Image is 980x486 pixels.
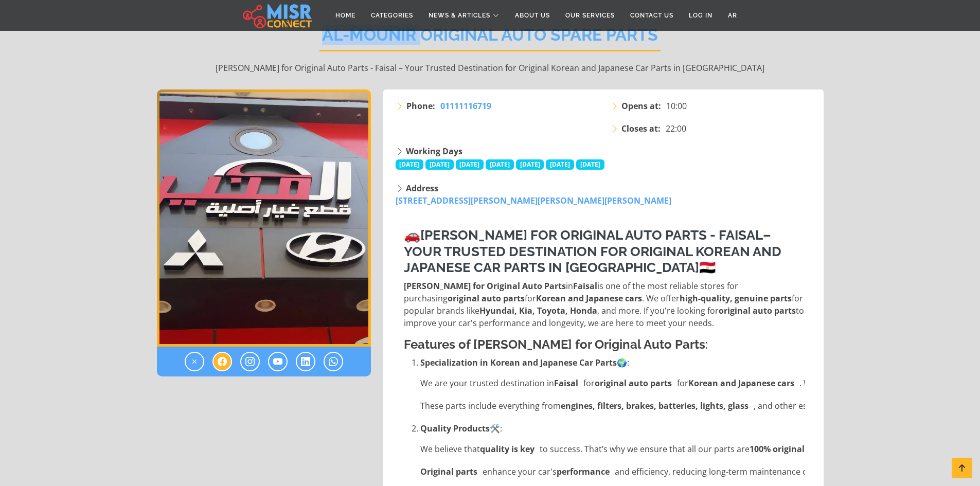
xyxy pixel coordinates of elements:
strong: [PERSON_NAME] for Original Auto Parts - Faisal [420,227,763,243]
h4: : [404,337,805,352]
strong: Working Days [406,146,462,157]
li: We are your trusted destination in for for . We offer genuine parts for , and other popular brands. [420,377,805,389]
span: [DATE] [576,159,604,170]
strong: Faisal [554,377,578,389]
strong: 100% original [750,443,805,455]
li: We believe that to success. That’s why we ensure that all our parts are from the manufacturers, g... [420,443,805,455]
span: 22:00 [666,122,686,135]
h2: Al-Mounir Original Auto Spare Parts [319,25,661,51]
a: About Us [507,6,558,25]
span: [DATE] [486,159,514,170]
a: Contact Us [622,6,681,25]
span: [DATE] [546,159,574,170]
strong: Quality Products [420,423,490,434]
a: AR [720,6,745,25]
span: [DATE] [456,159,484,170]
strong: Address [406,183,438,194]
strong: Your Trusted Destination for Original Korean and Japanese Car Parts in [GEOGRAPHIC_DATA] [404,244,781,275]
a: Home [328,6,363,25]
strong: Korean and Japanese cars [536,293,642,304]
strong: original auto parts [448,293,525,304]
a: Our Services [558,6,622,25]
span: [DATE] [425,159,454,170]
strong: Closes at: [621,122,661,135]
a: 01111116719 [440,100,491,112]
strong: Specialization in Korean and Japanese Car Parts [420,357,617,368]
span: 10:00 [666,100,687,112]
strong: original auto parts [719,305,796,316]
p: 🌍: [420,356,805,369]
p: in is one of the most reliable stores for purchasing for . We offer for popular brands like , and... [404,280,805,329]
li: enhance your car's and efficiency, reducing long-term maintenance costs by ensuring better functi... [420,465,805,478]
strong: Original parts [420,465,477,478]
li: These parts include everything from , and other essential parts needed to maintain your car’s per... [420,400,805,412]
p: [PERSON_NAME] for Original Auto Parts - Faisal – Your Trusted Destination for Original Korean and... [157,62,824,74]
strong: Opens at: [621,100,661,112]
strong: high-quality, genuine parts [680,293,792,304]
strong: performance [557,465,610,478]
a: [STREET_ADDRESS][PERSON_NAME][PERSON_NAME][PERSON_NAME] [396,195,671,206]
span: [DATE] [396,159,424,170]
span: News & Articles [429,11,490,20]
span: 01111116719 [440,100,491,112]
h3: 🚗 – 🇪🇬 [404,227,805,276]
p: 🛠️: [420,422,805,435]
strong: quality is key [480,443,534,455]
a: Log in [681,6,720,25]
strong: Korean and Japanese cars [688,377,794,389]
strong: Phone: [406,100,435,112]
img: main.misr_connect [243,3,312,28]
strong: original auto parts [595,377,672,389]
a: Categories [363,6,421,25]
strong: Hyundai, Kia, Toyota, Honda [479,305,597,316]
strong: engines, filters, brakes, batteries, lights, glass [561,400,749,412]
img: Al-Mounir Original Auto Spare Parts [157,89,371,347]
span: [DATE] [516,159,544,170]
div: 1 / 1 [157,89,371,347]
strong: Faisal [573,280,597,292]
a: News & Articles [421,6,507,25]
strong: [PERSON_NAME] for Original Auto Parts [404,280,566,292]
strong: Features of [PERSON_NAME] for Original Auto Parts [404,337,705,352]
